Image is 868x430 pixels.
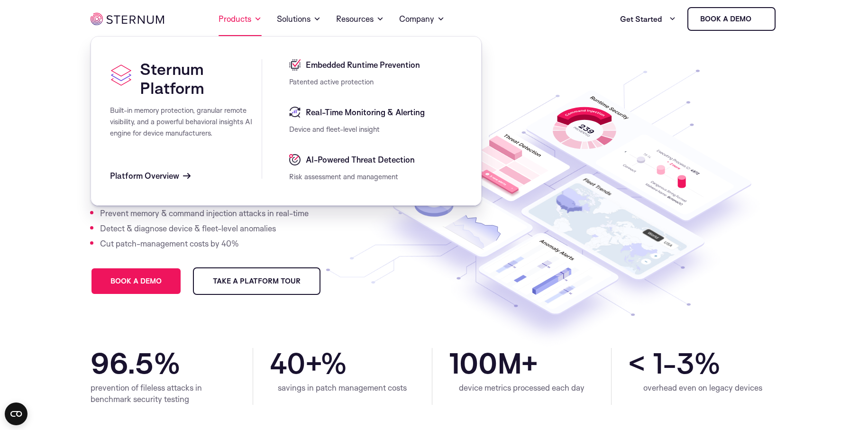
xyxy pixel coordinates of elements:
a: Resources [336,2,384,36]
span: Device and fleet-level insight [289,125,380,134]
span: AI-Powered Threat Detection [303,154,415,165]
span: 96.5 [91,348,154,378]
a: Book a demo [91,267,182,295]
button: Open CMP widget [5,403,27,425]
li: Detect & diagnose device & fleet-level anomalies [100,221,311,236]
img: sternum iot [755,15,763,23]
span: Sternum Platform [140,59,204,98]
span: % [154,348,236,378]
a: Book a demo [687,7,776,31]
span: 100 [449,348,497,378]
div: prevention of fileless attacks in benchmark security testing [91,382,236,405]
span: Built-in memory protection, granular remote visibility, and a powerful behavioral insights AI eng... [110,106,252,137]
span: +% [305,348,415,378]
div: savings in patch management costs [270,382,415,393]
span: Risk assessment and management [289,172,398,181]
div: device metrics processed each day [449,382,594,393]
img: sternum iot [91,13,164,25]
span: Platform Overview [110,170,179,182]
span: 3 [676,348,694,378]
span: < 1- [628,348,676,378]
span: Embedded Runtime Prevention [303,59,420,71]
a: Company [399,2,445,36]
a: Embedded Runtime Prevention [289,59,462,71]
a: Solutions [277,2,321,36]
a: Get Started [620,9,676,28]
div: overhead even on legacy devices [628,382,777,393]
a: AI-Powered Threat Detection [289,154,462,165]
span: Real-Time Monitoring & Alerting [303,107,425,118]
a: Products [219,2,262,36]
a: Real-Time Monitoring & Alerting [289,107,462,118]
span: M+ [497,348,594,378]
span: Patented active protection [289,77,374,86]
a: Platform Overview [110,170,191,182]
span: 40 [270,348,305,378]
span: % [694,348,777,378]
li: Cut patch-management costs by 40% [100,236,311,251]
a: Take a Platform Tour [193,267,320,295]
span: Take a Platform Tour [213,278,301,284]
span: Book a demo [110,278,162,284]
li: Prevent memory & command injection attacks in real-time [100,206,311,221]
